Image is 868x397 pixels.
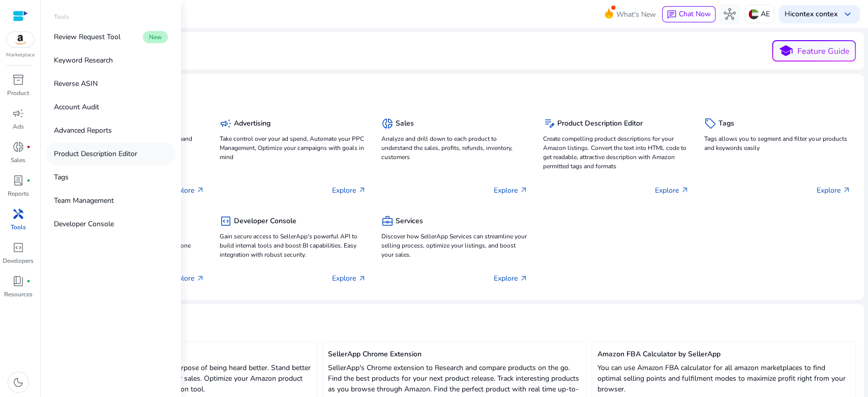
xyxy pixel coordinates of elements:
[234,217,296,226] h5: Developer Console
[6,51,35,59] p: Marketplace
[792,9,837,19] b: contex contex
[772,40,856,62] button: schoolFeature Guide
[519,186,527,194] span: arrow_outward
[26,279,31,283] span: fiber_manual_record
[7,32,34,47] img: amazon.svg
[54,102,99,112] p: Account Audit
[12,141,24,153] span: donut_small
[720,4,740,24] button: hub
[54,32,121,42] p: Review Request Tool
[749,9,759,19] img: ae.svg
[54,55,113,66] p: Keyword Research
[843,186,851,194] span: arrow_outward
[58,350,312,359] h5: Amazon Keyword Research Tool
[557,119,642,128] h5: Product Description Editor
[196,186,204,194] span: arrow_outward
[54,172,69,182] p: Tags
[220,134,366,162] p: Take control over your ad spend, Automate your PPC Management, Optimize your campaigns with goals...
[381,215,394,227] span: business_center
[358,186,366,194] span: arrow_outward
[396,217,423,226] h5: Services
[704,117,716,130] span: sell
[11,156,25,165] p: Sales
[170,185,204,196] p: Explore
[54,219,114,229] p: Developer Console
[11,223,26,232] p: Tools
[662,6,715,22] button: chatChat Now
[7,88,29,98] p: Product
[58,362,312,394] p: Tailor make your listing for the sole purpose of being heard better. Stand better than your compe...
[54,195,114,206] p: Team Management
[667,10,677,20] span: chat
[797,45,850,57] p: Feature Guide
[234,119,271,128] h5: Advertising
[26,145,31,149] span: fiber_manual_record
[54,125,112,136] p: Advanced Reports
[358,274,366,283] span: arrow_outward
[4,290,33,299] p: Resources
[13,122,24,131] p: Ads
[719,119,734,128] h5: Tags
[655,185,689,196] p: Explore
[724,8,736,20] span: hub
[54,78,98,89] p: Reverse ASIN
[12,376,24,388] span: dark_mode
[220,215,232,227] span: code_blocks
[842,8,854,20] span: keyboard_arrow_down
[597,350,850,359] h5: Amazon FBA Calculator by SellerApp
[328,350,581,359] h5: SellerApp Chrome Extension
[143,31,168,43] span: New
[170,273,204,284] p: Explore
[543,117,555,130] span: edit_note
[12,74,24,86] span: inventory_2
[220,232,366,259] p: Gain secure access to SellerApp's powerful API to build internal tools and boost BI capabilities....
[220,117,232,130] span: campaign
[779,44,793,58] span: school
[12,107,24,119] span: campaign
[54,148,137,159] p: Product Description Editor
[12,241,24,254] span: code_blocks
[26,178,31,182] span: fiber_manual_record
[381,117,394,130] span: donut_small
[616,6,656,23] span: What's New
[519,274,527,283] span: arrow_outward
[597,362,850,394] p: You can use Amazon FBA calculator for all amazon marketplaces to find optimal selling points and ...
[381,134,528,162] p: Analyze and drill down to each product to understand the sales, profits, refunds, inventory, cust...
[817,185,851,196] p: Explore
[54,12,69,21] p: Tools
[3,256,34,265] p: Developers
[681,186,689,194] span: arrow_outward
[493,185,527,196] p: Explore
[396,119,414,128] h5: Sales
[332,273,366,284] p: Explore
[8,189,29,198] p: Reports
[785,11,837,18] p: Hi
[12,208,24,220] span: handyman
[679,9,711,19] span: Chat Now
[761,5,770,23] p: AE
[381,232,528,259] p: Discover how SellerApp Services can streamline your selling process, optimize your listings, and ...
[332,185,366,196] p: Explore
[543,134,689,171] p: Create compelling product descriptions for your Amazon listings. Convert the text into HTML code ...
[12,275,24,287] span: book_4
[196,274,204,283] span: arrow_outward
[493,273,527,284] p: Explore
[12,174,24,187] span: lab_profile
[704,134,851,152] p: Tags allows you to segment and filter your products and keywords easily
